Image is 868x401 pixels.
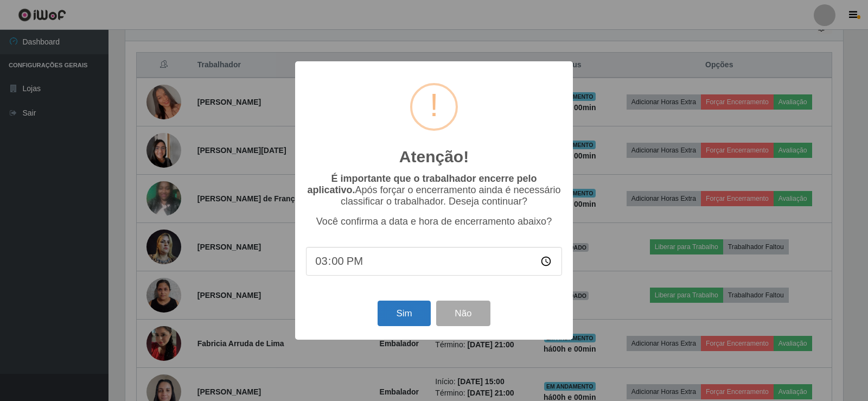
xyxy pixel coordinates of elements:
p: Você confirma a data e hora de encerramento abaixo? [306,216,562,227]
p: Após forçar o encerramento ainda é necessário classificar o trabalhador. Deseja continuar? [306,173,562,207]
button: Não [436,301,490,326]
button: Sim [378,301,430,326]
b: É importante que o trabalhador encerre pelo aplicativo. [307,173,537,195]
h2: Atenção! [399,147,469,167]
